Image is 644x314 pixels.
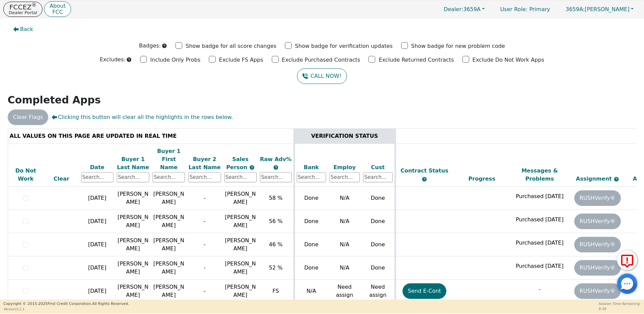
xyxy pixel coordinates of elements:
span: 52 % [269,264,283,271]
p: Purchased [DATE] [512,239,567,247]
p: Session Time Remaining: [599,301,641,306]
span: [PERSON_NAME] [225,284,256,298]
div: Employ [329,163,360,171]
div: Buyer 2 Last Name [188,155,221,171]
td: Done [361,233,395,256]
button: CALL NOW! [297,68,347,84]
td: [PERSON_NAME] [151,210,187,233]
span: 3659A [444,6,481,12]
p: Exclude Returned Contracts [379,56,454,64]
div: Messages & Problems [512,167,567,183]
td: Done [361,210,395,233]
button: FCCEZ®Dealer Portal [3,2,42,17]
span: [PERSON_NAME] [225,260,256,275]
td: Need assign [328,280,361,303]
td: N/A [328,210,361,233]
p: About [50,3,65,9]
div: Bank [297,163,326,171]
td: Done [294,233,328,256]
button: Report Error to FCC [617,250,637,270]
td: Done [294,187,328,210]
td: [DATE] [79,280,115,303]
div: Date [81,163,114,171]
span: Back [20,25,33,33]
p: Purchased [DATE] [512,216,567,224]
td: - [187,210,222,233]
td: Done [361,256,395,280]
input: Search... [117,172,149,182]
div: Buyer 1 First Name [153,147,185,171]
p: Show badge for verification updates [295,42,393,50]
td: [PERSON_NAME] [115,210,151,233]
button: Dealer:3659A [437,4,492,14]
span: Dealer: [444,6,463,12]
p: Include Only Probs [150,56,200,64]
div: Progress [455,175,509,183]
p: 8:38 [599,306,641,311]
div: ALL VALUES ON THIS PAGE ARE UPDATED IN REAL TIME [10,132,292,140]
span: [PERSON_NAME] [225,191,256,205]
td: [DATE] [79,187,115,210]
td: [PERSON_NAME] [115,280,151,303]
td: N/A [328,187,361,210]
p: Purchased [DATE] [512,192,567,200]
span: User Role : [500,6,527,12]
input: Search... [153,172,185,182]
p: Version 3.2.1 [3,307,129,312]
td: [PERSON_NAME] [115,233,151,256]
p: Copyright © 2015- 2025 First Credit Corporation. [3,301,129,307]
div: Do Not Work [10,167,42,183]
p: FCCEZ [9,4,37,10]
p: Dealer Portal [9,10,37,15]
button: Send E-Cont [402,283,447,299]
button: AboutFCC [44,1,71,17]
td: Done [294,256,328,280]
td: - [187,280,222,303]
td: Need assign [361,280,395,303]
p: - [512,285,567,293]
p: Exclude Do Not Work Apps [473,56,544,64]
p: Show badge for all score changes [186,42,277,50]
input: Search... [363,172,393,182]
div: Cust [363,163,393,171]
span: All Rights Reserved. [92,302,129,306]
div: VERIFICATION STATUS [297,132,393,140]
p: Exclude Purchased Contracts [282,56,360,64]
p: Primary [493,3,557,16]
strong: Completed Apps [8,94,101,106]
td: Done [361,187,395,210]
div: Clear [45,175,77,183]
td: [DATE] [79,233,115,256]
td: [DATE] [79,210,115,233]
td: [PERSON_NAME] [151,187,187,210]
input: Search... [81,172,114,182]
input: Search... [297,172,326,182]
button: 3659A:[PERSON_NAME] [558,4,641,14]
td: Done [294,210,328,233]
span: Contract Status [400,167,448,174]
p: Badges: [139,42,161,50]
span: 3659A: [566,6,585,12]
span: 56 % [269,218,283,224]
span: [PERSON_NAME] [225,237,256,252]
button: Back [8,22,39,37]
td: N/A [294,280,328,303]
p: Purchased [DATE] [512,262,567,270]
td: [PERSON_NAME] [151,280,187,303]
span: Clicking this button will clear all the highlights in the rows below. [52,113,233,121]
td: - [187,187,222,210]
input: Search... [260,172,292,182]
p: Exclude FS Apps [219,56,263,64]
td: [PERSON_NAME] [115,256,151,280]
td: [PERSON_NAME] [151,233,187,256]
p: Excludes: [100,56,125,64]
span: 58 % [269,195,283,201]
p: Show badge for new problem code [411,42,505,50]
input: Search... [224,172,257,182]
input: Search... [188,172,221,182]
span: Raw Adv% [260,156,292,162]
